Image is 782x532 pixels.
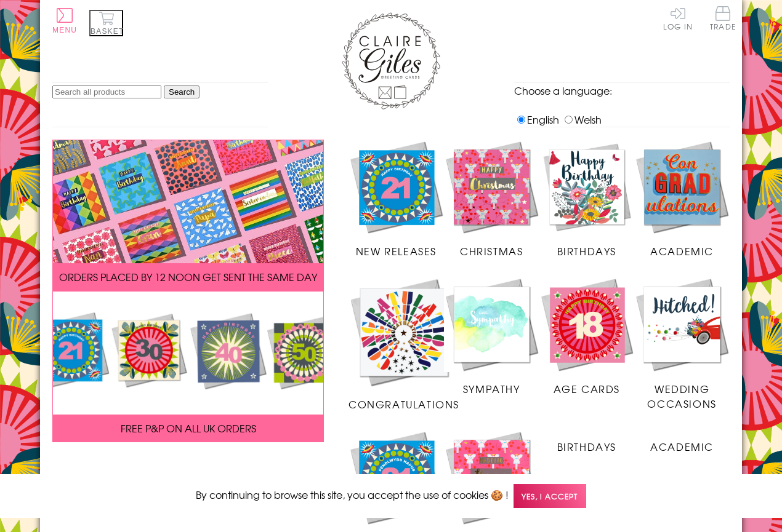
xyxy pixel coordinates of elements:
label: Welsh [562,112,602,127]
span: Wedding Occasions [647,381,716,411]
a: Wedding Occasions [634,277,730,411]
span: Congratulations [349,397,459,411]
img: Claire Giles Greetings Cards [342,12,440,109]
a: New Releases [349,140,444,259]
span: Yes, I accept [514,484,586,508]
span: Academic [650,244,714,258]
span: Birthdays [557,439,616,454]
button: Menu [52,8,77,34]
input: English [517,116,525,124]
span: Menu [52,26,77,34]
span: Birthdays [557,244,616,258]
label: English [514,112,559,127]
a: Congratulations [349,277,459,411]
span: Academic [650,439,714,454]
span: Trade [710,6,736,30]
span: ORDERS PLACED BY 12 NOON GET SENT THE SAME DAY [59,269,317,284]
span: Sympathy [463,381,520,396]
a: Age Cards [539,277,635,396]
span: FREE P&P ON ALL UK ORDERS [121,421,256,435]
a: Sympathy [444,277,539,396]
a: Log In [663,6,693,30]
span: Age Cards [554,381,620,396]
input: Welsh [565,116,573,124]
a: Academic [634,140,730,259]
input: Search [164,85,200,98]
a: Trade [710,6,736,33]
p: Choose a language: [514,83,730,98]
button: Basket [89,10,123,36]
input: Search all products [52,85,161,98]
a: Academic [634,430,730,454]
a: Christmas [444,140,539,259]
a: Birthdays [539,140,635,259]
span: Christmas [460,244,523,258]
span: New Releases [356,244,437,258]
a: Birthdays [539,430,635,454]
